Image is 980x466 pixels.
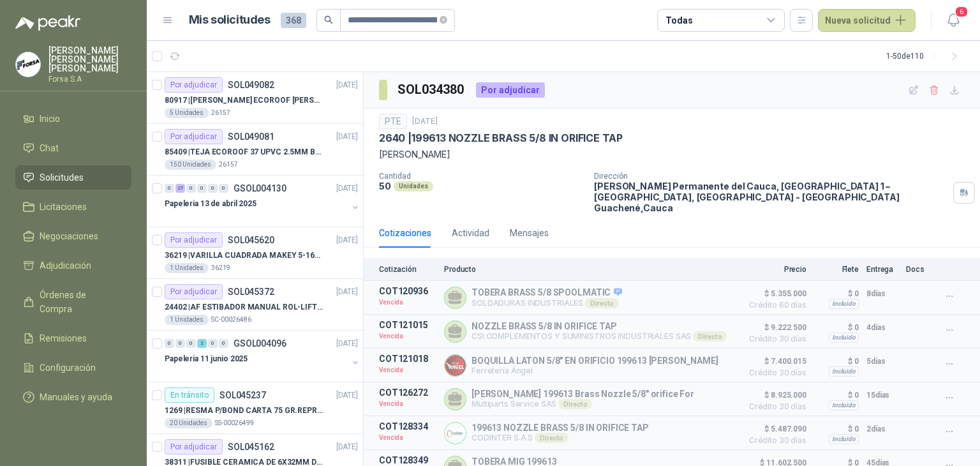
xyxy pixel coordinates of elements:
[219,339,228,348] div: 0
[379,132,623,145] p: 2640 | 199613 NOZZLE BRASS 5/8 IN ORIFICE TAP
[814,320,859,335] p: $ 0
[379,432,436,444] p: Vencida
[829,299,859,309] div: Incluido
[165,108,209,118] div: 5 Unidades
[40,229,98,243] span: Negociaciones
[452,226,489,240] div: Actividad
[471,356,718,366] p: BOQUILLA LATON 5/8" EN ORIFICIO 199613 [PERSON_NAME]
[866,421,898,437] p: 2 días
[15,195,131,219] a: Licitaciones
[471,366,718,375] p: Ferretería Ángel
[471,389,694,399] p: [PERSON_NAME] 199613 Brass Nozzle 5/8" orifice For
[814,354,859,369] p: $ 0
[379,387,436,398] p: COT126272
[165,181,360,222] a: 0 27 0 0 0 0 GSOL004130[DATE] Papeleria 13 de abril 2025
[471,399,694,409] p: Multiparts Service SAS
[471,287,622,299] p: TOBERA BRASS 5/8 SPOOLMATIC
[336,441,358,453] p: [DATE]
[165,284,223,299] div: Por adjudicar
[234,339,286,348] p: GSOL004096
[510,226,549,240] div: Mensajes
[211,263,230,273] p: 36219
[147,124,363,176] a: Por adjudicarSOL049081[DATE] 85409 |TEJA ECOROOF 37 UPVC 2.5MM BLANCO Ancho: 1.07 Largo: 11.80150...
[743,286,806,301] span: $ 5.355.000
[40,141,59,155] span: Chat
[234,184,286,193] p: GSOL004130
[379,181,391,192] p: 50
[886,46,965,66] div: 1 - 50 de 110
[535,433,568,443] div: Directo
[48,75,131,83] p: Forsa S.A
[165,439,223,455] div: Por adjudicar
[165,184,174,193] div: 0
[743,354,806,369] span: $ 7.400.015
[471,298,622,308] p: SOLDADURAS INDUSTRIALES
[814,265,859,274] p: Flete
[165,315,209,325] div: 1 Unidades
[743,421,806,437] span: $ 5.487.090
[440,16,447,24] span: close-circle
[397,80,466,100] h3: SOL034380
[665,13,692,27] div: Todas
[165,387,214,403] div: En tránsito
[219,391,266,400] p: SOL045237
[379,330,436,343] p: Vencida
[445,355,466,376] img: Company Logo
[379,147,965,162] p: [PERSON_NAME]
[228,80,274,89] p: SOL049082
[147,279,363,331] a: Por adjudicarSOL045372[DATE] 24402 |AF ESTIBADOR MANUAL ROL-LIFT DE 2.5 TON1 UnidadesSC-00026486
[186,339,196,348] div: 0
[743,335,806,343] span: Crédito 30 días
[15,224,131,248] a: Negociaciones
[40,390,112,404] span: Manuales y ayuda
[15,283,131,321] a: Órdenes de Compra
[281,13,306,28] span: 368
[336,286,358,298] p: [DATE]
[165,94,323,107] p: 80917 | [PERSON_NAME] ECOROOF [PERSON_NAME] 37 PC 1MM OPAL 1.07M X 11.80M BTR
[471,331,727,342] p: CSI COMPLEMENTOS Y SUMINISTROS INDUSTRIALES SAS
[743,403,806,410] span: Crédito 30 días
[440,14,447,26] span: close-circle
[165,160,216,170] div: 150 Unidades
[379,226,431,240] div: Cotizaciones
[814,387,859,403] p: $ 0
[336,131,358,143] p: [DATE]
[40,361,96,375] span: Configuración
[40,112,60,126] span: Inicio
[829,434,859,444] div: Incluido
[40,331,87,345] span: Remisiones
[147,227,363,279] a: Por adjudicarSOL045620[DATE] 36219 |VARILLA CUADRADA MAKEY 5-16X1PIE1 Unidades36219
[48,46,131,73] p: [PERSON_NAME] [PERSON_NAME] [PERSON_NAME]
[412,116,438,128] p: [DATE]
[15,136,131,160] a: Chat
[165,129,223,144] div: Por adjudicar
[175,339,185,348] div: 0
[147,72,363,124] a: Por adjudicarSOL049082[DATE] 80917 |[PERSON_NAME] ECOROOF [PERSON_NAME] 37 PC 1MM OPAL 1.07M X 11...
[906,265,932,274] p: Docs
[693,331,727,342] div: Directo
[165,418,212,428] div: 20 Unidades
[165,77,223,93] div: Por adjudicar
[165,198,256,210] p: Papeleria 13 de abril 2025
[228,132,274,141] p: SOL049081
[165,146,323,158] p: 85409 | TEJA ECOROOF 37 UPVC 2.5MM BLANCO Ancho: 1.07 Largo: 11.80
[336,338,358,350] p: [DATE]
[379,455,436,465] p: COT128349
[379,354,436,364] p: COT121018
[814,286,859,301] p: $ 0
[476,82,545,98] div: Por adjudicar
[585,298,619,308] div: Directo
[379,114,407,129] div: PTE
[336,234,358,246] p: [DATE]
[15,253,131,278] a: Adjudicación
[189,11,271,29] h1: Mis solicitudes
[175,184,185,193] div: 27
[165,250,323,262] p: 36219 | VARILLA CUADRADA MAKEY 5-16X1PIE
[829,366,859,377] div: Incluido
[211,108,230,118] p: 26157
[814,421,859,437] p: $ 0
[743,301,806,309] span: Crédito 60 días
[558,399,592,409] div: Directo
[743,369,806,377] span: Crédito 30 días
[829,400,859,410] div: Incluido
